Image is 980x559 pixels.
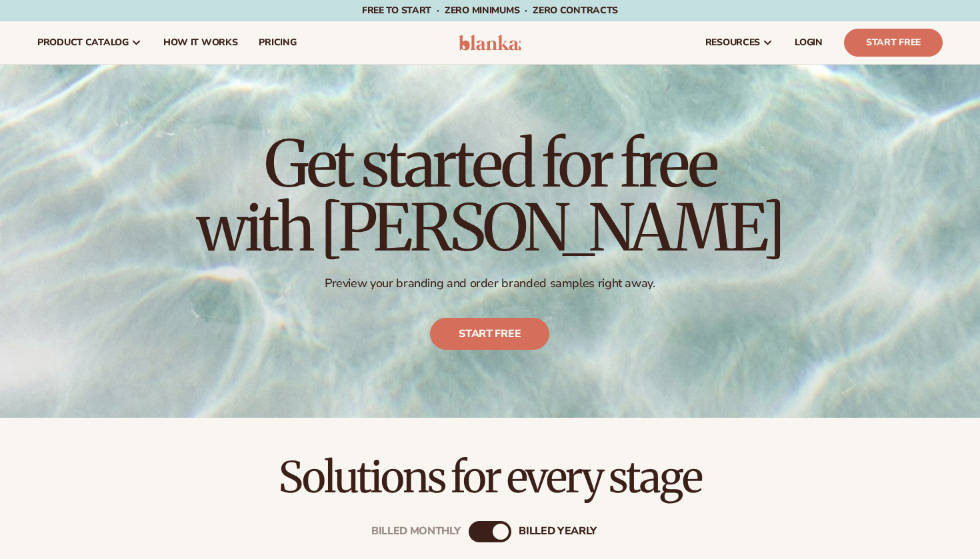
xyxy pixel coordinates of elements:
[197,276,783,291] p: Preview your branding and order branded samples right away.
[705,37,760,48] span: resources
[519,525,597,538] div: billed Yearly
[371,525,461,538] div: Billed Monthly
[248,21,307,64] a: pricing
[37,455,943,500] h2: Solutions for every stage
[362,4,618,17] span: Free to start · ZERO minimums · ZERO contracts
[163,37,238,48] span: How It Works
[784,21,833,64] a: LOGIN
[37,37,129,48] span: product catalog
[431,318,550,350] a: Start free
[795,37,823,48] span: LOGIN
[259,37,296,48] span: pricing
[153,21,249,64] a: How It Works
[197,132,783,260] h1: Get started for free with [PERSON_NAME]
[459,35,522,51] img: logo
[695,21,784,64] a: resources
[844,29,943,57] a: Start Free
[27,21,153,64] a: product catalog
